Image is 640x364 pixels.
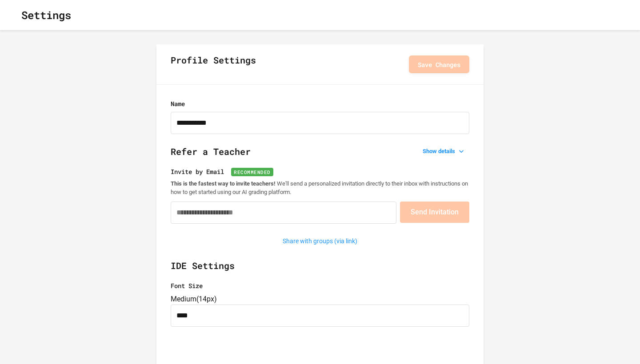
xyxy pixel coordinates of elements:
label: Invite by Email [171,167,469,176]
button: Save Changes [409,55,469,73]
h2: IDE Settings [171,259,469,281]
h2: Profile Settings [171,53,256,75]
p: We'll send a personalized invitation directly to their inbox with instructions on how to get star... [171,180,469,196]
label: Name [171,99,469,108]
strong: This is the fastest way to invite teachers! [171,180,276,187]
button: Show details [419,145,469,158]
div: Medium ( 14px ) [171,294,469,305]
label: Font Size [171,281,469,290]
h2: Refer a Teacher [171,145,469,167]
span: Recommended [231,168,273,176]
button: Share with groups (via link) [278,234,362,248]
h1: Settings [21,7,71,23]
button: Send Invitation [400,202,469,223]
